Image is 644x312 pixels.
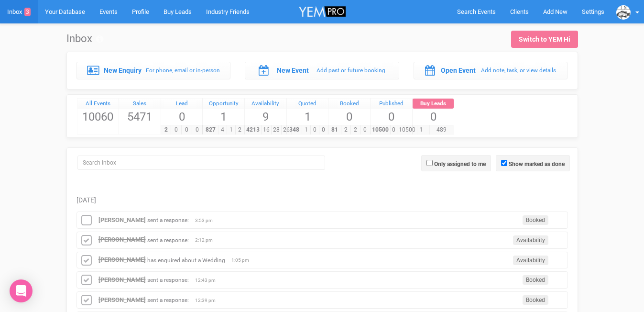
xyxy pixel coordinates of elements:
[509,160,565,168] label: Show marked as done
[457,8,496,15] span: Search Events
[76,197,568,204] h5: [DATE]
[161,125,172,134] span: 2
[434,160,486,168] label: Only assigned to me
[244,125,262,134] span: 4213
[147,277,189,283] small: sent a response:
[203,99,244,109] a: Opportunity
[390,125,397,134] span: 0
[119,99,161,109] a: Sales
[412,125,430,134] span: 1
[328,109,370,125] span: 0
[192,125,203,134] span: 0
[271,125,282,134] span: 28
[441,66,476,75] label: Open Event
[371,109,412,125] span: 0
[98,256,146,263] a: [PERSON_NAME]
[235,125,244,134] span: 2
[119,109,161,125] span: 5471
[147,256,225,263] small: has enquired about a Wedding
[328,125,341,134] span: 81
[397,125,417,134] span: 10500
[341,125,351,134] span: 2
[523,275,548,285] span: Booked
[281,125,292,134] span: 26
[519,34,570,44] div: Switch to YEM Hi
[328,99,370,109] a: Booked
[195,297,219,304] span: 12:39 pm
[98,276,146,283] a: [PERSON_NAME]
[371,99,412,109] a: Published
[77,156,325,170] input: Search Inbox
[77,99,119,109] a: All Events
[523,215,548,225] span: Booked
[286,125,302,134] span: 348
[147,297,189,303] small: sent a response:
[98,296,146,303] a: [PERSON_NAME]
[287,99,328,109] a: Quoted
[76,62,231,79] a: New Enquiry For phone, email or in-person
[161,99,203,109] a: Lead
[147,217,189,223] small: sent a response:
[245,62,399,79] a: New Event Add past or future booking
[231,257,255,264] span: 1:05 pm
[302,125,311,134] span: 1
[195,237,219,244] span: 2:12 pm
[147,236,189,243] small: sent a response:
[277,66,309,75] label: New Event
[350,125,360,134] span: 2
[146,67,220,74] small: For phone, email or in-person
[195,217,219,224] span: 3:53 pm
[77,109,119,125] span: 10060
[261,125,272,134] span: 16
[98,236,146,243] a: [PERSON_NAME]
[317,67,385,74] small: Add past or future booking
[310,125,319,134] span: 0
[202,125,218,134] span: 827
[24,8,31,16] span: 3
[245,109,286,125] span: 9
[429,125,454,134] span: 489
[360,125,370,134] span: 0
[98,216,146,223] a: [PERSON_NAME]
[218,125,227,134] span: 4
[413,99,454,109] a: Buy Leads
[370,125,391,134] span: 10500
[195,277,219,284] span: 12:43 pm
[10,279,33,302] div: Open Intercom Messenger
[513,235,548,245] span: Availability
[66,33,103,45] h1: Inbox
[413,109,454,125] span: 0
[104,66,142,75] label: New Enquiry
[511,31,578,48] a: Switch to YEM Hi
[319,125,328,134] span: 0
[161,109,203,125] span: 0
[227,125,236,134] span: 1
[543,8,568,15] span: Add New
[245,99,286,109] a: Availability
[513,256,548,265] span: Availability
[523,295,548,305] span: Booked
[481,67,556,74] small: Add note, task, or view details
[510,8,529,15] span: Clients
[414,62,568,79] a: Open Event Add note, task, or view details
[616,5,631,20] img: data
[203,109,244,125] span: 1
[171,125,182,134] span: 0
[181,125,192,134] span: 0
[287,109,328,125] span: 1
